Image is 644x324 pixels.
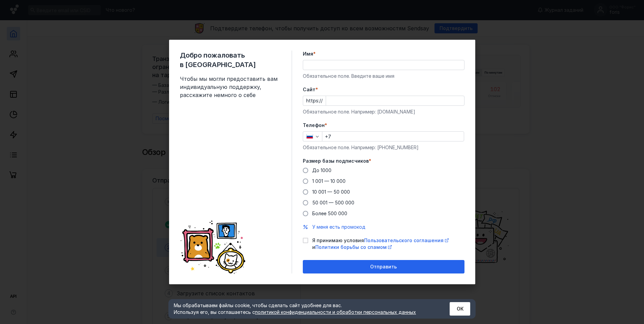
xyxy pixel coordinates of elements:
[370,264,397,270] span: Отправить
[312,210,347,216] span: Более 500 000
[312,224,365,230] button: У меня есть промокод
[315,244,392,250] a: Политики борьбы со спамом
[312,189,350,195] span: 10 001 — 50 000
[303,108,464,115] div: Обязательное поле. Например: [DOMAIN_NAME]
[180,75,281,99] span: Чтобы мы могли предоставить вам индивидуальную поддержку, расскажите немного о себе
[312,224,365,230] span: У меня есть промокод
[312,178,346,184] span: 1 001 — 10 000
[312,167,331,173] span: До 1000
[303,122,325,129] span: Телефон
[303,260,464,273] button: Отправить
[312,237,464,251] span: Я принимаю условия и
[303,86,316,93] span: Cайт
[303,51,313,57] span: Имя
[364,237,449,243] a: Пользовательского соглашения
[303,73,464,79] div: Обязательное поле. Введите ваше имя
[450,302,470,316] button: ОК
[180,51,281,69] span: Добро пожаловать в [GEOGRAPHIC_DATA]
[255,309,416,315] a: политикой конфиденциальности и обработки персональных данных
[174,302,433,316] div: Мы обрабатываем файлы cookie, чтобы сделать сайт удобнее для вас. Используя его, вы соглашаетесь c
[364,237,444,243] span: Пользовательского соглашения
[303,158,369,164] span: Размер базы подписчиков
[303,144,464,151] div: Обязательное поле. Например: [PHONE_NUMBER]
[315,244,387,250] span: Политики борьбы со спамом
[312,200,354,205] span: 50 001 — 500 000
